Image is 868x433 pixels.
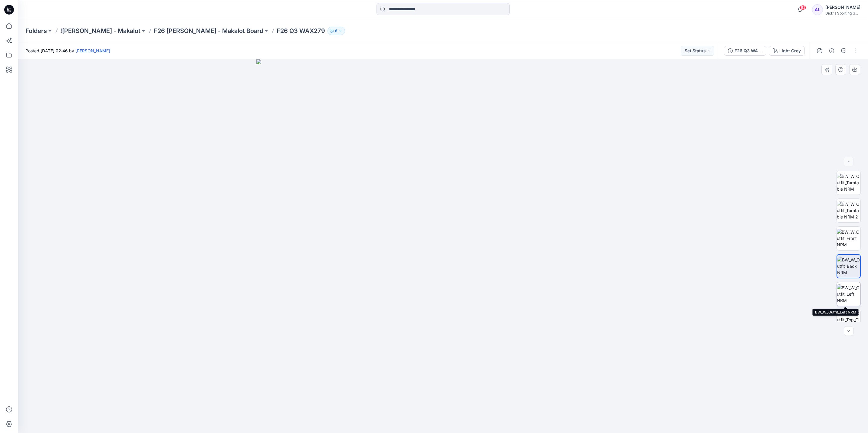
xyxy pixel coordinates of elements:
[800,5,806,10] span: 62
[812,4,823,15] div: AL
[827,46,837,56] button: Details
[75,48,110,53] a: [PERSON_NAME]
[724,46,766,56] button: F26 Q3 WAX279 PROTO1_250917
[837,310,860,334] img: BW_W_Outfit_Top_CloseUp NRM
[837,201,860,220] img: BW_W_Outfit_Turntable NRM 2
[779,48,801,54] div: Light Grey
[769,46,805,56] button: Light Grey
[256,59,630,433] img: eyJhbGciOiJIUzI1NiIsImtpZCI6IjAiLCJzbHQiOiJzZXMiLCJ0eXAiOiJKV1QifQ.eyJkYXRhIjp7InR5cGUiOiJzdG9yYW...
[60,27,140,35] a: ![PERSON_NAME] - Makalot
[825,11,860,15] div: Dick's Sporting G...
[837,257,860,276] img: BW_W_Outfit_Back NRM
[335,28,337,34] p: 6
[837,284,860,303] img: BW_W_Outfit_Left NRM
[825,4,860,11] div: [PERSON_NAME]
[277,27,325,35] p: F26 Q3 WAX279
[735,48,762,54] div: F26 Q3 WAX279 PROTO1_250917
[327,27,345,35] button: 6
[837,229,860,248] img: BW_W_Outfit_Front NRM
[25,27,47,35] a: Folders
[25,48,110,54] span: Posted [DATE] 02:46 by
[837,173,860,192] img: BW_W_Outfit_Turntable NRM
[154,27,263,35] a: F26 [PERSON_NAME] - Makalot Board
